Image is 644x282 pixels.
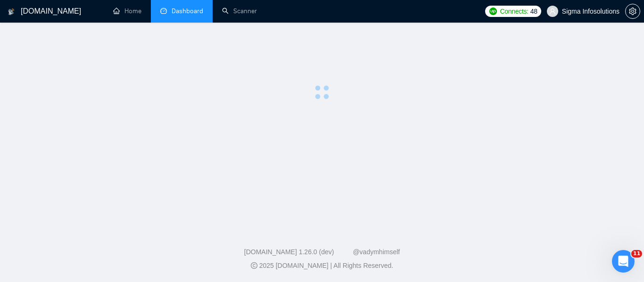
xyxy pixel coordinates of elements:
[631,250,642,258] span: 11
[113,7,141,15] a: homeHome
[500,6,528,16] span: Connects:
[353,248,400,256] a: @vadymhimself
[530,6,537,16] span: 48
[8,261,636,271] div: 2025 [DOMAIN_NAME] | All Rights Reserved.
[8,4,15,19] img: logo
[625,8,640,15] a: setting
[489,8,497,15] img: upwork-logo.png
[626,8,640,15] span: setting
[251,262,257,269] span: copyright
[549,8,556,15] span: user
[612,250,635,273] iframe: Intercom live chat
[244,248,334,256] a: [DOMAIN_NAME] 1.26.0 (dev)
[160,8,167,14] span: dashboard
[222,7,257,15] a: searchScanner
[172,7,203,15] span: Dashboard
[625,4,640,19] button: setting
